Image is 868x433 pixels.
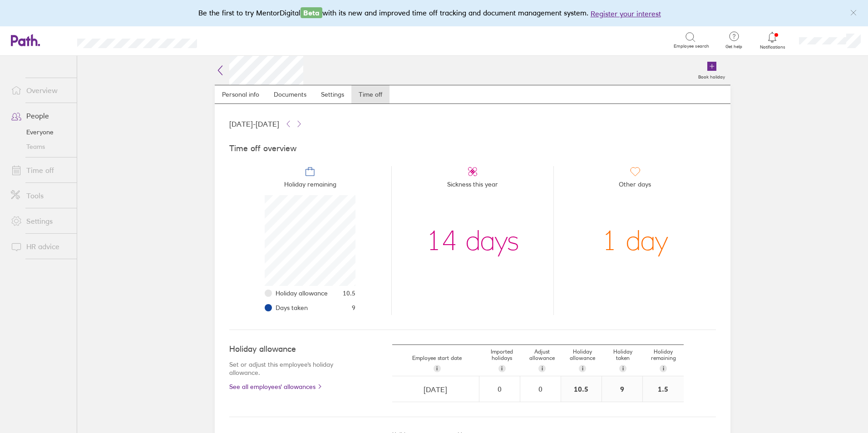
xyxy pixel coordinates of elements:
[229,344,356,354] h4: Holiday allowance
[4,237,77,256] a: HR advice
[482,345,522,376] div: Imported holidays
[719,44,749,49] span: Get help
[758,31,787,50] a: Notifications
[542,365,543,372] span: i
[4,161,77,179] a: Time off
[562,345,603,376] div: Holiday allowance
[643,376,684,402] div: 1.5
[501,365,503,372] span: i
[619,177,651,195] span: Other days
[663,365,664,372] span: i
[4,187,77,205] a: Tools
[343,290,355,297] span: 10.5
[4,81,77,99] a: Overview
[266,85,314,103] a: Documents
[284,177,336,195] span: Holiday remaining
[436,365,438,372] span: i
[229,360,356,377] p: Set or adjust this employee's holiday allowance.
[561,376,602,402] div: 10.5
[591,8,661,19] button: Register your interest
[229,144,716,153] h4: Time off overview
[392,351,482,376] div: Employee start date
[521,385,560,393] div: 0
[276,304,308,311] span: Days taken
[4,212,77,230] a: Settings
[229,120,279,128] span: [DATE] - [DATE]
[229,383,356,390] a: See all employees' allowances
[426,195,519,286] div: 14 days
[480,385,519,393] div: 0
[758,44,787,50] span: Notifications
[447,177,498,195] span: Sickness this year
[276,290,328,297] span: Holiday allowance
[603,345,643,376] div: Holiday taken
[674,44,709,49] span: Employee search
[314,85,351,103] a: Settings
[693,72,730,80] label: Book holiday
[4,125,77,139] a: Everyone
[643,345,684,376] div: Holiday remaining
[215,85,266,103] a: Personal info
[582,365,583,372] span: i
[522,345,562,376] div: Adjust allowance
[222,36,245,44] div: Search
[693,56,730,85] a: Book holiday
[4,139,77,154] a: Teams
[602,195,668,286] div: 1 day
[198,7,670,19] div: Be the first to try MentorDigital with its new and improved time off tracking and document manage...
[352,304,355,311] span: 9
[393,377,478,402] input: dd/mm/yyyy
[351,85,390,103] a: Time off
[622,365,624,372] span: i
[4,107,77,125] a: People
[602,376,642,402] div: 9
[301,7,322,18] span: Beta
